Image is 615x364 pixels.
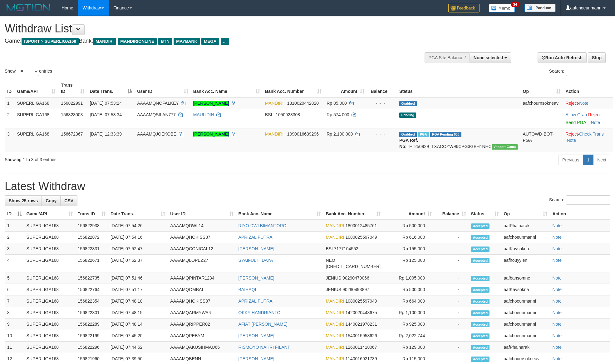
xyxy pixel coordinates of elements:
th: Date Trans.: activate to sort column ascending [108,208,168,220]
a: Allow Grab [566,112,587,117]
th: Trans ID: activate to sort column ascending [75,208,108,220]
span: [DATE] 07:53:34 [90,112,121,117]
span: Pending [399,113,416,118]
td: 156822764 [75,284,108,295]
span: Accepted [471,276,490,281]
td: 10 [5,330,24,342]
span: PGA Pending [430,132,461,137]
a: [PERSON_NAME] [239,356,274,361]
span: CSV [64,198,73,203]
a: Note [552,356,562,361]
td: Rp 925,000 [383,318,434,330]
span: MANDIRI [326,345,344,350]
td: [DATE] 07:48:15 [108,307,168,318]
td: - [434,220,468,232]
th: Balance [367,79,397,97]
td: [DATE] 07:52:37 [108,255,168,272]
td: Rp 129,000 [383,342,434,353]
a: Previous [558,155,583,165]
button: None selected [470,52,511,63]
td: SUPERLIGA168 [24,255,75,272]
td: - [434,284,468,295]
td: SUPERLIGA168 [24,318,75,330]
span: MANDIRIONLINE [118,38,157,45]
td: AAAAMQAKUSIHMAU66 [168,342,236,353]
span: AAAAMQNOFALKEY [137,101,179,106]
td: 11 [5,342,24,353]
a: Note [552,345,562,350]
td: [DATE] 07:51:46 [108,272,168,284]
td: - [434,243,468,255]
th: Amount: activate to sort column ascending [324,79,367,97]
a: Copy [42,195,61,206]
a: CSV [60,195,77,206]
td: 156822735 [75,272,108,284]
span: Copy 1540015958626 to clipboard [345,333,377,338]
a: Send PGA [566,120,586,125]
td: Rp 125,000 [383,255,434,272]
td: AAAAMQPEBYM [168,330,236,342]
td: SUPERLIGA168 [24,220,75,232]
span: BTN [158,38,172,45]
td: SUPERLIGA168 [24,284,75,295]
span: Accepted [471,258,490,263]
td: 156822199 [75,330,108,342]
a: MAULIDIN [193,112,214,117]
td: - [434,232,468,243]
td: [DATE] 07:48:18 [108,295,168,307]
td: 156822872 [75,232,108,243]
td: 156822289 [75,318,108,330]
a: Note [552,322,562,327]
div: - - - [369,131,395,137]
span: MANDIRI [326,235,344,240]
a: Note [552,246,562,251]
span: Accepted [471,345,490,350]
span: Rp 85.000 [327,101,347,106]
span: Accepted [471,357,490,362]
th: Bank Acc. Name: activate to sort column ascending [191,79,263,97]
label: Show entries [5,67,52,76]
td: aafbansomne [501,272,550,284]
th: Bank Acc. Number: activate to sort column ascending [263,79,324,97]
td: 156822831 [75,243,108,255]
a: Note [579,101,588,106]
img: Button%20Memo.svg [489,4,515,12]
span: MANDIRI [326,299,344,304]
td: - [434,330,468,342]
td: SUPERLIGA168 [24,272,75,284]
td: Rp 500,000 [383,220,434,232]
th: Op: activate to sort column ascending [520,79,563,97]
span: Copy 1080025597049 to clipboard [345,235,377,240]
td: 3 [5,243,24,255]
td: 1 [5,220,24,232]
td: AAAAMQCONICAL12 [168,243,236,255]
span: None selected [474,55,503,60]
td: AUTOWD-BOT-PGA [520,128,563,152]
td: aafPhalnarak [501,342,550,353]
td: aafhouyyien [501,255,550,272]
th: Bank Acc. Name: activate to sort column ascending [236,208,323,220]
img: Feedback.jpg [448,4,480,12]
span: Show 25 rows [9,198,38,203]
a: Note [552,275,562,280]
span: [DATE] 07:53:24 [90,101,121,106]
span: MANDIRI [93,38,116,45]
span: Accepted [471,322,490,327]
a: Reject [566,132,578,136]
span: MANDIRI [326,322,344,327]
span: Accepted [471,247,490,252]
a: Note [552,310,562,315]
span: Rp 2.100.000 [327,132,353,136]
td: 156822354 [75,295,108,307]
td: SUPERLIGA168 [24,243,75,255]
a: BAIHAQI [239,287,256,292]
td: 1 [5,97,15,109]
span: Vendor URL: https://trx31.1velocity.biz [492,144,518,150]
span: Accepted [471,223,490,229]
h4: Game: Bank: [5,38,404,44]
b: PGA Ref. No: [399,138,418,149]
td: 2 [5,232,24,243]
td: SUPERLIGA168 [24,342,75,353]
a: Note [552,235,562,240]
a: RIYO DWI BIMANTORO [239,223,287,228]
